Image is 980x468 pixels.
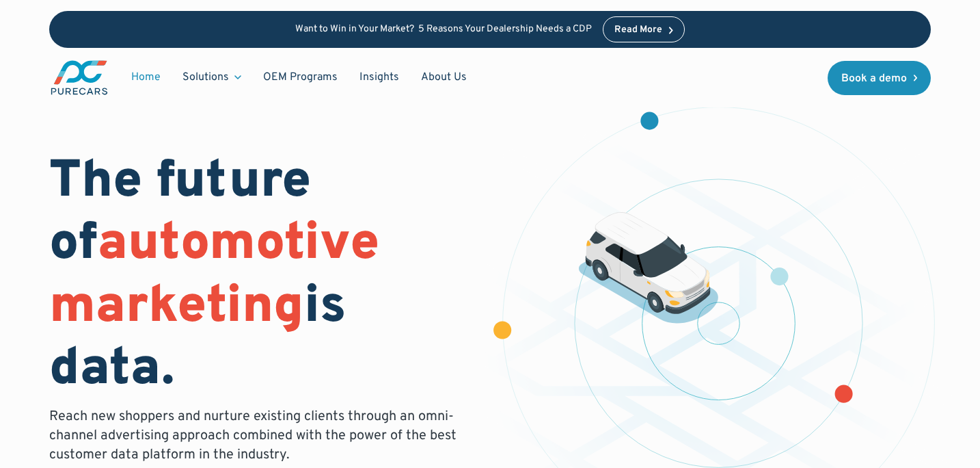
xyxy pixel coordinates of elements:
div: Read More [614,25,662,35]
div: Solutions [182,70,229,85]
img: illustration of a vehicle [579,212,719,323]
div: Book a demo [841,73,907,84]
span: automotive marketing [49,212,379,340]
a: About Us [410,64,478,90]
a: Read More [603,16,685,42]
a: Book a demo [828,61,931,95]
p: Reach new shoppers and nurture existing clients through an omni-channel advertising approach comb... [49,407,465,465]
h1: The future of is data. [49,152,474,402]
a: Insights [349,64,410,90]
a: main [49,59,109,96]
img: purecars logo [49,59,109,96]
a: OEM Programs [252,64,349,90]
a: Home [120,64,172,90]
p: Want to Win in Your Market? 5 Reasons Your Dealership Needs a CDP [295,24,592,36]
div: Solutions [172,64,252,90]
